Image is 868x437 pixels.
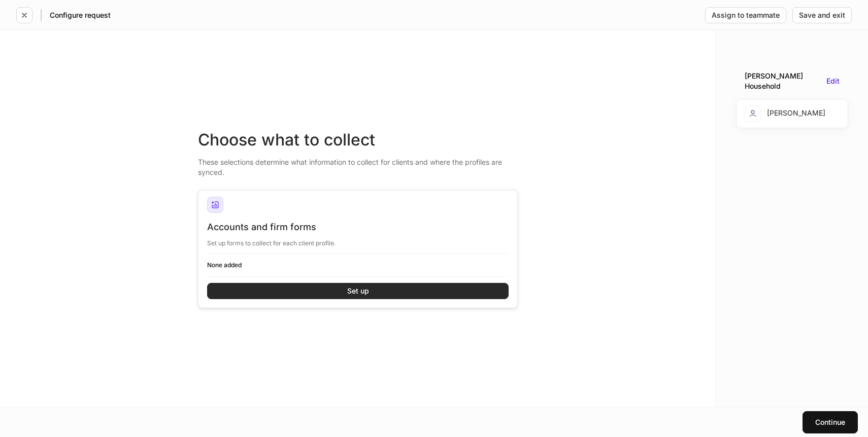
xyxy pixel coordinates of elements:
div: Assign to teammate [712,12,780,19]
h6: None added [207,260,509,270]
div: [PERSON_NAME] [745,105,825,122]
div: Choose what to collect [198,129,518,151]
div: Accounts and firm forms [207,221,509,233]
button: Set up [207,283,509,299]
div: Set up [347,287,369,295]
div: Continue [815,419,845,426]
button: Assign to teammate [705,7,786,23]
h5: Configure request [50,10,111,20]
button: Save and exit [792,7,852,23]
div: These selections determine what information to collect for clients and where the profiles are syn... [198,151,518,177]
div: Save and exit [799,12,845,19]
div: Set up forms to collect for each client profile. [207,233,509,247]
button: Continue [803,411,858,433]
div: [PERSON_NAME] Household [745,71,822,91]
button: Edit [826,78,840,85]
